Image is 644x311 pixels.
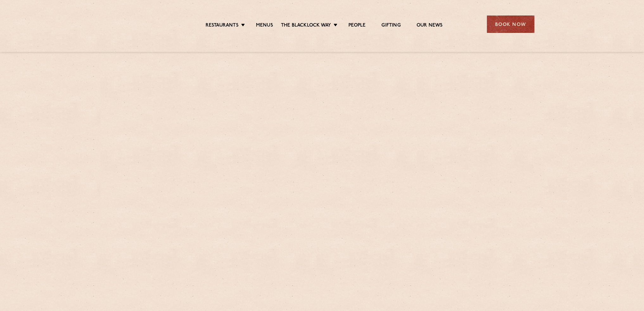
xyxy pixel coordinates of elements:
a: The Blacklock Way [281,22,331,29]
a: Menus [256,22,273,29]
div: Book Now [487,16,534,33]
img: svg%3E [110,6,165,42]
a: Restaurants [206,22,239,29]
a: Gifting [381,22,400,29]
a: People [348,22,366,29]
a: Our News [417,22,443,29]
